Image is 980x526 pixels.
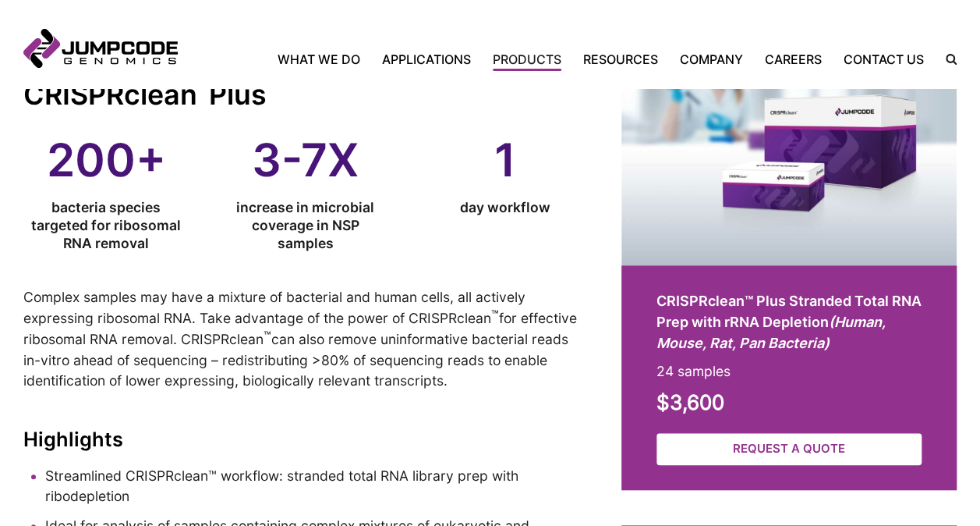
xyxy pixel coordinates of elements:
[656,361,922,382] p: 24 samples
[223,137,388,183] data-callout-value: 3-7X
[23,428,588,450] h2: Highlights
[935,54,957,65] label: Search the site.
[223,198,388,252] data-callout-description: increase in microbial coverage in NSP samples
[669,50,754,69] a: Company
[656,390,724,414] strong: $3,600
[422,137,587,183] data-callout-value: 1
[23,137,189,183] data-callout-value: 200+
[23,198,189,252] data-callout-description: bacteria species targeted for ribosomal RNA removal
[422,198,587,216] data-callout-description: day workflow
[178,50,935,69] nav: Primary Navigation
[371,50,482,69] a: Applications
[754,50,833,69] a: Careers
[482,50,572,69] a: Products
[278,50,371,69] a: What We Do
[572,50,669,69] a: Resources
[23,287,588,391] p: Complex samples may have a mixture of bacterial and human cells, all actively expressing ribosoma...
[656,290,922,354] h2: CRISPRclean™ Plus Stranded Total RNA Prep with rRNA Depletion
[264,330,271,343] sup: ™
[491,309,499,322] sup: ™
[833,50,935,69] a: Contact Us
[656,433,922,465] a: Request a Quote
[45,466,588,507] li: Streamlined CRISPRclean™ workflow: stranded total RNA library prep with ribodepletion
